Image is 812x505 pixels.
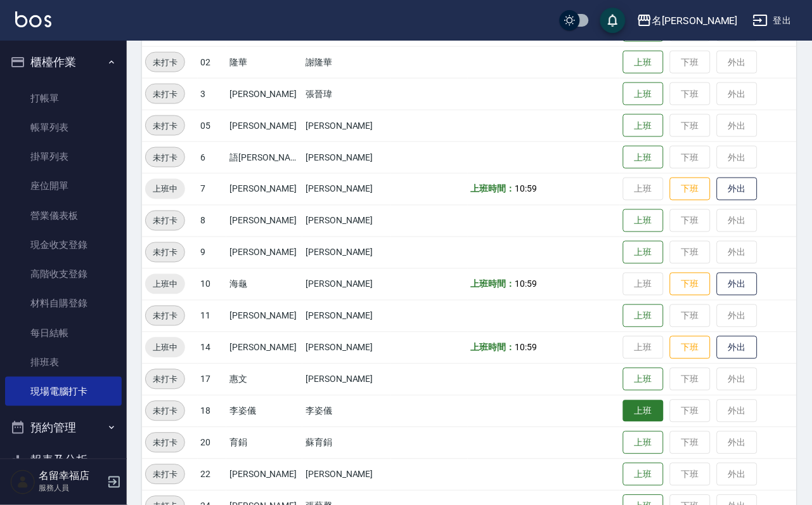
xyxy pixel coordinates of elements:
[302,459,391,490] td: [PERSON_NAME]
[515,279,537,289] span: 10:59
[623,241,664,265] button: 上班
[226,459,302,490] td: [PERSON_NAME]
[717,273,757,296] button: 外出
[5,411,122,444] button: 預約管理
[198,427,227,459] td: 20
[670,336,711,360] button: 下班
[145,183,185,196] span: 上班中
[670,178,711,201] button: 下班
[748,9,797,32] button: 登出
[623,82,664,106] button: 上班
[623,431,664,455] button: 上班
[515,184,537,194] span: 10:59
[302,395,391,427] td: 李姿儀
[198,332,227,364] td: 14
[5,348,122,377] a: 排班表
[5,171,122,200] a: 座位開單
[198,78,227,110] td: 3
[5,444,122,477] button: 報表及分析
[717,178,757,201] button: 外出
[5,318,122,348] a: 每日結帳
[623,114,664,138] button: 上班
[670,273,711,296] button: 下班
[198,237,227,268] td: 9
[39,483,103,494] p: 服務人員
[5,142,122,171] a: 掛單列表
[10,469,35,495] img: Person
[302,332,391,364] td: [PERSON_NAME]
[226,364,302,395] td: 惠文
[226,332,302,364] td: [PERSON_NAME]
[471,184,515,194] b: 上班時間：
[471,343,515,353] b: 上班時間：
[5,289,122,318] a: 材料自購登錄
[226,268,302,300] td: 海龜
[302,268,391,300] td: [PERSON_NAME]
[302,110,391,141] td: [PERSON_NAME]
[623,463,664,487] button: 上班
[226,110,302,141] td: [PERSON_NAME]
[5,201,122,230] a: 營業儀表板
[198,46,227,78] td: 02
[5,113,122,142] a: 帳單列表
[146,246,184,259] span: 未打卡
[632,8,743,34] button: 名[PERSON_NAME]
[226,205,302,237] td: [PERSON_NAME]
[226,237,302,268] td: [PERSON_NAME]
[146,405,184,418] span: 未打卡
[5,84,122,113] a: 打帳單
[302,78,391,110] td: 張晉瑋
[623,209,664,233] button: 上班
[302,205,391,237] td: [PERSON_NAME]
[145,278,185,291] span: 上班中
[302,141,391,173] td: [PERSON_NAME]
[146,88,184,101] span: 未打卡
[146,214,184,228] span: 未打卡
[146,119,184,133] span: 未打卡
[198,395,227,427] td: 18
[146,56,184,69] span: 未打卡
[145,341,185,355] span: 上班中
[226,300,302,332] td: [PERSON_NAME]
[652,13,738,29] div: 名[PERSON_NAME]
[623,305,664,328] button: 上班
[226,173,302,205] td: [PERSON_NAME]
[198,141,227,173] td: 6
[198,364,227,395] td: 17
[5,230,122,259] a: 現金收支登錄
[623,368,664,391] button: 上班
[302,300,391,332] td: [PERSON_NAME]
[600,8,626,33] button: save
[302,427,391,459] td: 蘇育鋗
[198,268,227,300] td: 10
[5,46,122,79] button: 櫃檯作業
[302,46,391,78] td: 謝隆華
[471,279,515,289] b: 上班時間：
[226,78,302,110] td: [PERSON_NAME]
[146,373,184,386] span: 未打卡
[146,436,184,450] span: 未打卡
[623,400,664,423] button: 上班
[623,51,664,74] button: 上班
[15,11,51,27] img: Logo
[198,173,227,205] td: 7
[515,343,537,353] span: 10:59
[302,237,391,268] td: [PERSON_NAME]
[226,427,302,459] td: 育鋗
[302,173,391,205] td: [PERSON_NAME]
[226,395,302,427] td: 李姿儀
[5,259,122,289] a: 高階收支登錄
[146,468,184,482] span: 未打卡
[226,141,302,173] td: 語[PERSON_NAME]
[623,146,664,169] button: 上班
[198,110,227,141] td: 05
[198,205,227,237] td: 8
[146,151,184,164] span: 未打卡
[39,470,103,483] h5: 名留幸福店
[198,300,227,332] td: 11
[717,336,757,360] button: 外出
[198,459,227,490] td: 22
[302,364,391,395] td: [PERSON_NAME]
[226,46,302,78] td: 隆華
[5,377,122,406] a: 現場電腦打卡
